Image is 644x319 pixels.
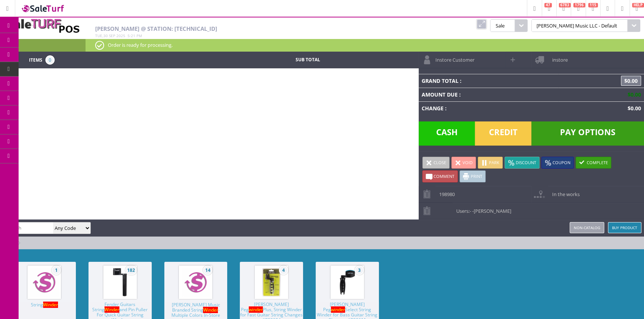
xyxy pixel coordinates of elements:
[435,186,455,198] span: 198980
[419,74,559,88] td: Grand Total :
[460,170,486,182] a: Print
[103,33,108,38] span: 30
[548,186,579,198] span: In the works
[625,105,641,112] span: $0.00
[422,157,450,169] a: Close
[203,307,218,313] span: Winder
[331,306,345,313] span: winder
[588,3,598,7] span: 115
[505,157,540,169] a: Discount
[531,19,628,32] span: [PERSON_NAME] Music LLC - Default
[95,33,142,38] span: , :
[608,222,641,233] a: Buy Product
[21,3,65,13] img: SaleTurf
[451,157,476,169] a: Void
[621,76,641,86] span: $0.00
[109,33,115,38] span: Sep
[95,41,634,49] p: Order is ready for processing.
[573,3,585,7] span: 1796
[548,52,567,63] span: instore
[251,55,364,65] td: Sub Total
[29,55,42,64] span: Items
[116,33,125,38] span: 2025
[570,222,604,233] a: Non-catalog
[104,306,119,313] span: Winder
[544,3,552,7] span: 47
[632,3,644,7] span: HELP
[131,33,135,38] span: 21
[52,266,61,275] span: 1
[95,33,102,38] span: Tue
[541,157,574,169] a: Coupon
[478,157,503,169] a: Park
[531,121,644,146] span: Pay Options
[95,26,417,32] h2: [PERSON_NAME] @ Station: [TECHNICAL_ID]
[136,33,142,38] span: pm
[3,222,53,233] input: Search
[45,55,55,65] span: 0
[470,208,471,214] span: -
[125,266,137,275] span: 182
[625,91,641,98] span: $0.00
[475,121,531,146] span: Credit
[249,306,263,313] span: winder
[279,266,288,275] span: 4
[559,3,571,7] span: 6783
[419,101,559,115] td: Change :
[355,266,364,275] span: 3
[576,157,611,169] a: Complete
[419,121,475,146] span: Cash
[43,302,58,308] span: Winder
[128,33,130,38] span: 5
[432,52,474,63] span: Instore Customer
[203,266,212,275] span: 14
[490,19,515,32] span: Sale
[419,88,559,101] td: Amount Due :
[472,208,511,214] span: -[PERSON_NAME]
[434,173,454,179] span: Comment
[453,203,511,214] span: Users:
